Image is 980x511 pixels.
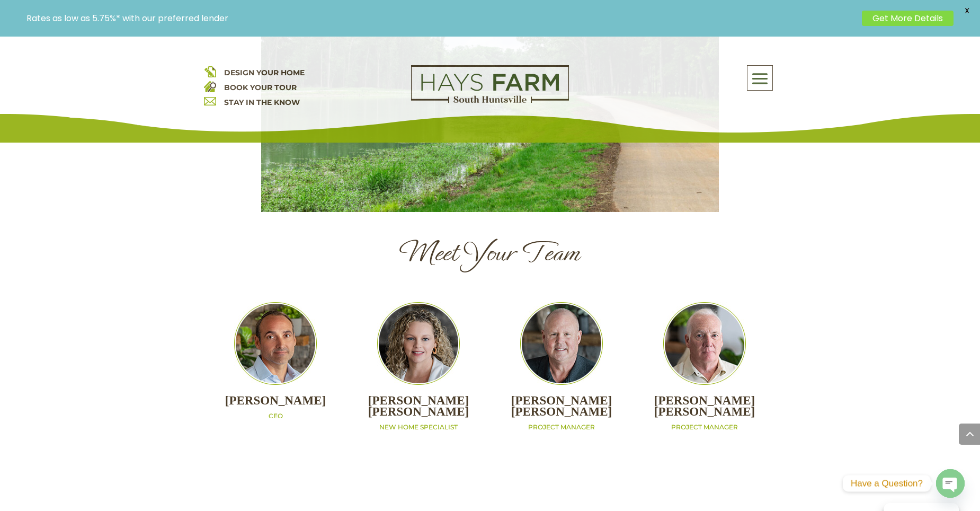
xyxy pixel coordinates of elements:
p: Rates as low as 5.75%* with our preferred lender [26,13,857,23]
a: STAY IN THE KNOW [224,98,300,107]
p: NEW HOME SPECIALIST [347,423,490,432]
img: design your home [204,65,216,77]
h2: [PERSON_NAME] [PERSON_NAME] [633,395,776,422]
p: CEO [204,412,347,421]
h2: [PERSON_NAME] [PERSON_NAME] [490,395,633,422]
img: Team_Matt [234,302,317,385]
span: X [959,3,975,19]
img: Team_Tom [520,302,603,385]
img: book your home tour [204,80,216,92]
a: DESIGN YOUR HOME [224,68,305,77]
h2: [PERSON_NAME] [PERSON_NAME] [347,395,490,422]
h2: [PERSON_NAME] [204,395,347,412]
a: Get More Details [862,11,954,26]
img: Team_Billy [663,302,746,385]
a: hays farm homes huntsville development [411,96,569,105]
p: PROJECT MANAGER [490,423,633,432]
img: Logo [411,65,569,103]
img: Team_Laura [377,302,460,385]
p: PROJECT MANAGER [633,423,776,432]
a: BOOK YOUR TOUR [224,83,297,92]
h1: Meet Your Team [261,237,719,274]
